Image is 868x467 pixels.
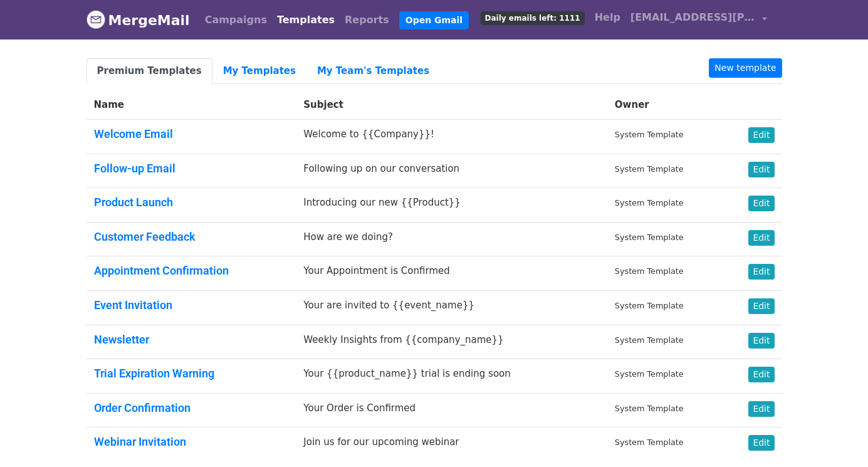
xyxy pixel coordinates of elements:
[748,162,774,177] a: Edit
[296,222,607,256] td: How are we doing?
[748,298,774,314] a: Edit
[296,325,607,359] td: Weekly Insights from {{company_name}}
[615,404,684,413] small: System Template
[296,393,607,428] td: Your Order is Confirmed
[615,164,684,174] small: System Template
[607,90,724,120] th: Owner
[94,298,172,312] a: Event Invitation
[615,369,684,379] small: System Template
[200,8,272,33] a: Campaigns
[476,5,590,30] a: Daily emails left: 1111
[748,401,774,417] a: Edit
[748,367,774,382] a: Edit
[615,198,684,207] small: System Template
[86,10,105,29] img: MergeMail logo
[94,435,186,448] a: Webinar Invitation
[86,58,212,84] a: Premium Templates
[94,367,214,380] a: Trial Expiration Warning
[748,435,774,451] a: Edit
[94,230,196,243] a: Customer Feedback
[296,90,607,120] th: Subject
[748,264,774,280] a: Edit
[340,8,394,33] a: Reports
[306,58,440,84] a: My Team's Templates
[481,11,585,25] span: Daily emails left: 1111
[94,127,173,140] a: Welcome Email
[272,8,340,33] a: Templates
[399,11,469,29] a: Open Gmail
[296,428,607,461] td: Join us for our upcoming webinar
[709,58,782,78] a: New template
[94,401,191,414] a: Order Confirmation
[615,266,684,276] small: System Template
[94,162,175,175] a: Follow-up Email
[615,335,684,345] small: System Template
[615,301,684,310] small: System Template
[296,188,607,223] td: Introducing our new {{Product}}
[590,5,625,30] a: Help
[748,333,774,349] a: Edit
[94,333,149,346] a: Newsletter
[748,196,774,211] a: Edit
[615,233,684,242] small: System Template
[296,359,607,394] td: Your {{product_name}} trial is ending soon
[630,10,756,25] span: [EMAIL_ADDRESS][PERSON_NAME][DOMAIN_NAME]
[748,127,774,143] a: Edit
[94,264,229,277] a: Appointment Confirmation
[625,5,772,34] a: [EMAIL_ADDRESS][PERSON_NAME][DOMAIN_NAME]
[296,256,607,291] td: Your Appointment is Confirmed
[615,130,684,139] small: System Template
[86,7,190,33] a: MergeMail
[296,120,607,154] td: Welcome to {{Company}}!
[212,58,306,84] a: My Templates
[296,154,607,188] td: Following up on our conversation
[748,230,774,246] a: Edit
[296,290,607,325] td: Your are invited to {{event_name}}
[86,90,296,120] th: Name
[615,438,684,447] small: System Template
[94,196,173,209] a: Product Launch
